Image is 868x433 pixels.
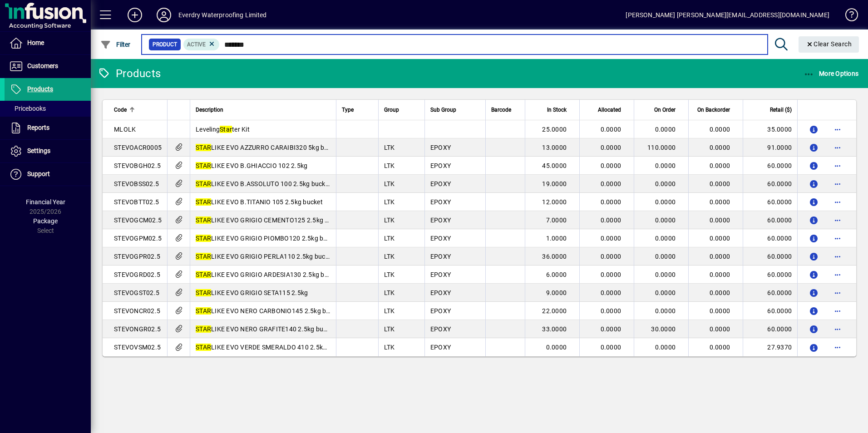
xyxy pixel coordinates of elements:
span: 0.0000 [655,271,676,278]
span: Products [27,85,53,93]
em: Star [220,126,232,133]
span: LIKE EVO GRIGIO ARDESIA130 2.5kg bucket [196,271,340,278]
td: 60.0000 [743,266,797,284]
span: 0.0000 [655,162,676,169]
span: Home [27,39,44,46]
span: EPOXY [430,253,451,260]
span: EPOXY [430,180,451,187]
button: More options [830,285,845,300]
span: Leveling ter Kit [196,126,250,133]
em: STAR [196,289,211,296]
span: 0.0000 [655,180,676,187]
span: LTK [384,289,395,296]
span: 36.0000 [542,253,567,260]
em: STAR [196,307,211,315]
span: 0.0000 [655,253,676,260]
span: LTK [384,162,395,169]
span: On Order [654,105,676,115]
span: 0.0000 [655,126,676,133]
div: Description [196,105,330,115]
button: More options [830,195,845,209]
button: More options [830,304,845,318]
span: 22.0000 [542,307,567,315]
span: 7.0000 [546,216,567,224]
span: 0.0000 [601,344,621,351]
span: MLOLK [114,126,136,133]
span: LTK [384,307,395,315]
span: STEVOGCM02.5 [114,216,162,224]
span: STEVOVSM02.5 [114,344,161,351]
span: 0.0000 [710,344,730,351]
div: Code [114,105,162,115]
em: STAR [196,144,211,151]
em: STAR [196,253,211,260]
div: Everdry Waterproofing Limited [178,8,266,22]
span: 0.0000 [601,144,621,151]
span: Sub Group [430,105,456,115]
span: 0.0000 [655,344,676,351]
span: 110.0000 [647,144,676,151]
span: LTK [384,253,395,260]
span: STEVONGR02.5 [114,325,161,333]
span: 0.0000 [601,162,621,169]
span: LIKE EVO GRIGIO PERLA110 2.5kg bucket [196,253,334,260]
button: More options [830,140,845,155]
span: 0.0000 [546,344,567,351]
span: 6.0000 [546,271,567,278]
span: 9.0000 [546,289,567,296]
td: 60.0000 [743,229,797,247]
span: 0.0000 [601,325,621,333]
span: LIKE EVO VERDE SMERALDO 410 2.5kg bucket [196,344,348,351]
span: 0.0000 [601,198,621,206]
span: 0.0000 [601,307,621,315]
td: 91.0000 [743,138,797,157]
span: LIKE EVO GRIGIO PIOMBO120 2.5kg bucket [196,235,340,242]
span: LIKE EVO GRIGIO SETA115 2.5kg [196,289,308,296]
span: 45.0000 [542,162,567,169]
span: 25.0000 [542,126,567,133]
em: STAR [196,235,211,242]
span: 0.0000 [710,307,730,315]
span: Group [384,105,399,115]
span: 0.0000 [601,253,621,260]
td: 60.0000 [743,157,797,175]
td: 60.0000 [743,284,797,302]
div: Sub Group [430,105,480,115]
button: More options [830,122,845,137]
span: 13.0000 [542,144,567,151]
span: 0.0000 [710,325,730,333]
span: LIKE EVO B.GHIACCIO 102 2.5kg [196,162,307,169]
em: STAR [196,198,211,206]
span: STEVONCR02.5 [114,307,160,315]
td: 27.9370 [743,338,797,356]
button: Clear [799,36,859,53]
span: 30.0000 [651,325,676,333]
span: 0.0000 [710,180,730,187]
span: More Options [804,70,859,77]
button: More options [830,267,845,282]
span: In Stock [547,105,567,115]
span: Product [153,40,177,49]
span: LIKE EVO NERO GRAFITE140 2.5kg bucket [196,325,335,333]
td: 35.0000 [743,120,797,138]
span: LIKE EVO B.ASSOLUTO 100 2.5kg bucket [196,180,331,187]
span: STEVOACR0005 [114,144,162,151]
span: 0.0000 [601,235,621,242]
span: LTK [384,180,395,187]
span: 0.0000 [601,289,621,296]
a: Reports [5,117,91,139]
span: 19.0000 [542,180,567,187]
button: More options [830,249,845,264]
span: 0.0000 [655,198,676,206]
span: 0.0000 [710,126,730,133]
span: 0.0000 [601,216,621,224]
span: Retail ($) [770,105,792,115]
span: Customers [27,62,58,69]
a: Knowledge Base [838,2,857,31]
span: 0.0000 [655,307,676,315]
span: EPOXY [430,162,451,169]
button: Profile [149,7,178,23]
span: LTK [384,344,395,351]
span: STEVOGST02.5 [114,289,159,296]
div: [PERSON_NAME] [PERSON_NAME][EMAIL_ADDRESS][DOMAIN_NAME] [626,8,829,22]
